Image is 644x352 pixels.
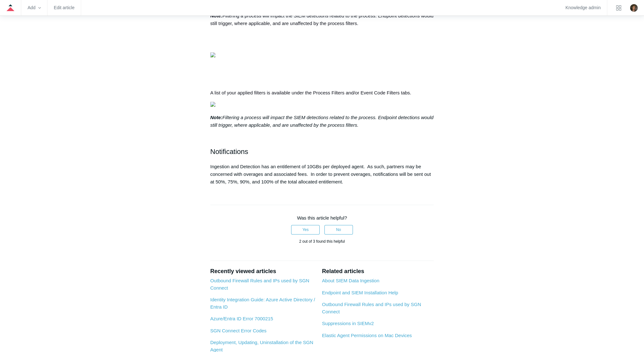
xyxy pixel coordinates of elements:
button: This article was not helpful [324,225,353,234]
a: Endpoint and SIEM Installation Help [322,290,398,295]
a: Knowledge admin [565,6,601,10]
span: 2 out of 3 found this helpful [299,239,345,244]
span: Was this article helpful? [297,215,347,221]
h2: Recently viewed articles [210,267,316,276]
h2: Notifications [210,146,434,157]
a: Identity Integration Guide: Azure Active Directory / Entra ID [210,297,315,310]
a: Outbound Firewall Rules and IPs used by SGN Connect [210,278,309,291]
zd-hc-trigger: Add [28,6,41,10]
strong: Note: [210,13,222,18]
a: Elastic Agent Permissions on Mac Devices [322,333,411,338]
a: Suppressions in SIEMv2 [322,321,373,326]
zd-hc-trigger: Click your profile icon to open the profile menu [630,4,638,12]
a: SGN Connect Error Codes [210,328,267,333]
p: A list of your applied filters is available under the Process Filters and/or Event Code Filters t... [210,89,434,97]
strong: Note: [210,115,222,120]
a: About SIEM Data Ingestion [322,278,379,283]
p: Ingestion and Detection has an entitlement of 10GBs per deployed agent. As such, partners may be ... [210,163,434,186]
h2: Related articles [322,267,434,276]
img: 26763576942227 [210,102,215,107]
a: Outbound Firewall Rules and IPs used by SGN Connect [322,302,421,314]
img: 17403064361107 [210,52,215,57]
a: Azure/Entra ID Error 7000215 [210,316,273,321]
button: This article was helpful [291,225,320,234]
em: Filtering a process will impact the SIEM detections related to the process. Endpoint detections w... [210,115,434,128]
img: user avatar [630,4,638,12]
a: Edit article [54,6,74,10]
